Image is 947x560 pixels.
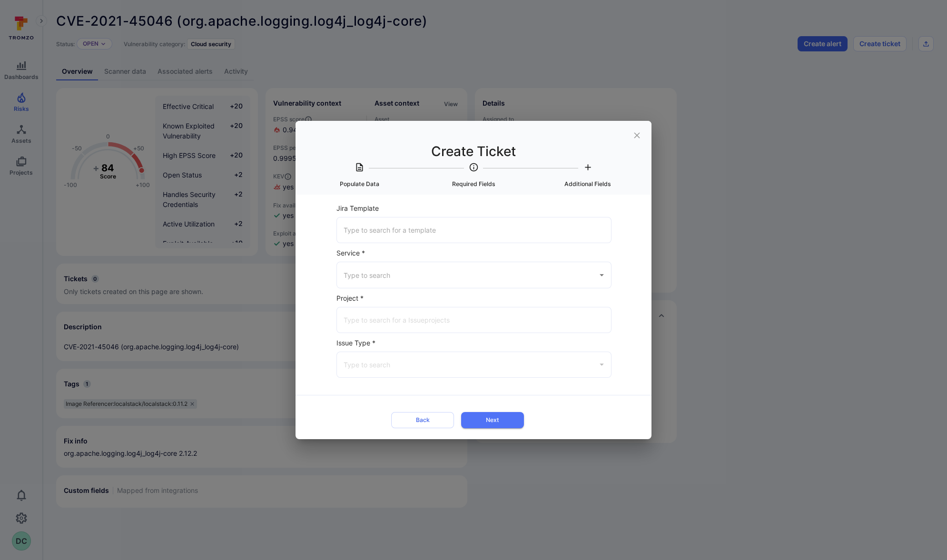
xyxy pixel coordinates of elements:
[420,180,527,188] span: Required Fields
[391,412,454,428] button: Back
[336,293,612,303] label: Project *
[596,269,608,281] button: Open
[341,222,607,238] input: Type to search for a template
[534,180,641,188] span: Additional Fields
[335,247,612,292] div: ticket field
[335,337,612,382] div: ticket field
[336,203,612,213] label: Jira Template
[296,121,651,195] h2: Create Ticket
[341,356,592,373] input: Type to search
[461,412,524,428] button: Next
[336,338,612,348] label: Issue Type *
[626,125,648,146] button: close
[336,248,612,258] label: Service *
[335,292,612,337] div: ticket field
[341,266,592,283] input: Type to search
[341,312,607,328] input: Type to search for a Issueprojects
[335,202,612,247] div: ticket field
[306,180,413,188] span: Populate Data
